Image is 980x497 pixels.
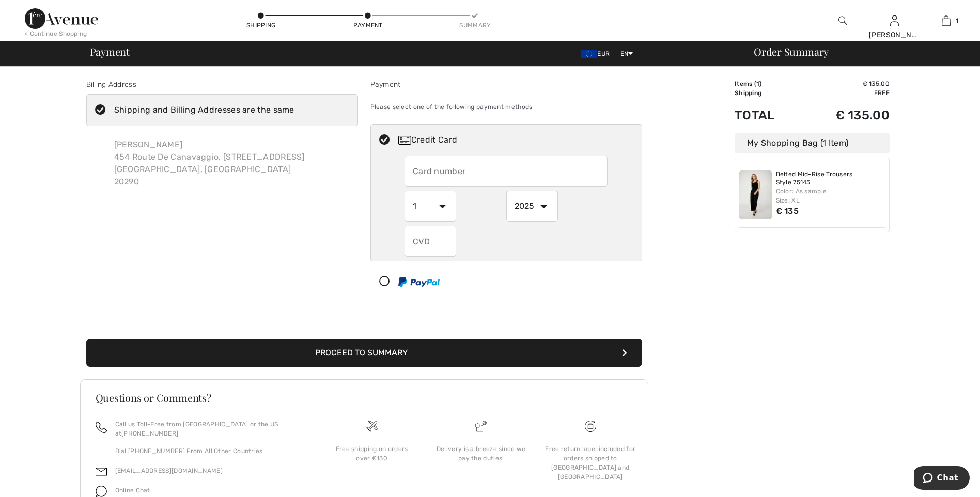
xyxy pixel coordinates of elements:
h3: Questions or Comments? [96,393,633,403]
span: € 135 [776,206,799,216]
div: Billing Address [86,79,358,90]
img: 1ère Avenue [25,8,98,29]
img: My Bag [942,14,951,27]
td: Total [735,98,800,133]
span: Payment [90,46,130,57]
input: Card number [405,156,608,187]
a: [PHONE_NUMBER] [121,430,178,437]
span: EN [620,50,633,57]
td: Free [800,88,890,98]
iframe: Opens a widget where you can chat to one of our agents [914,466,970,492]
div: Payment [370,79,642,90]
p: Call us Toll-Free from [GEOGRAPHIC_DATA] or the US at [115,420,305,438]
img: Free shipping on orders over &#8364;130 [366,421,378,432]
img: chat [96,486,107,497]
div: < Continue Shopping [25,29,87,38]
div: Delivery is a breeze since we pay the duties! [434,444,527,463]
img: Belted Mid-Rise Trousers Style 75145 [739,170,772,219]
div: Order Summary [741,46,974,57]
img: Free shipping on orders over &#8364;130 [585,421,596,432]
div: My Shopping Bag (1 Item) [735,133,890,153]
td: € 135.00 [800,79,890,88]
td: Items ( ) [735,79,800,88]
img: Delivery is a breeze since we pay the duties! [475,421,487,432]
p: Dial [PHONE_NUMBER] From All Other Countries [115,446,305,456]
a: Sign In [890,15,899,25]
div: Color: As sample Size: XL [776,187,885,205]
div: Payment [352,21,383,30]
a: 1 [921,14,971,27]
span: Online Chat [115,487,150,494]
img: PayPal [398,277,440,287]
button: Proceed to Summary [86,339,642,367]
div: Credit Card [398,134,635,146]
div: Summary [459,21,490,30]
td: Shipping [735,88,800,98]
img: Credit Card [398,136,411,145]
div: Free return label included for orders shipped to [GEOGRAPHIC_DATA] and [GEOGRAPHIC_DATA] [544,444,637,482]
td: € 135.00 [800,98,890,133]
span: 1 [756,80,759,87]
input: CVD [405,226,456,257]
div: Free shipping on orders over €130 [325,444,418,463]
img: My Info [890,14,899,27]
div: Please select one of the following payment methods [370,94,642,120]
div: Shipping [245,21,276,30]
span: EUR [581,50,614,57]
img: search the website [838,14,847,27]
a: [EMAIL_ADDRESS][DOMAIN_NAME] [115,467,223,474]
img: call [96,422,107,433]
span: 1 [956,16,958,25]
div: Shipping and Billing Addresses are the same [114,104,294,116]
div: [PERSON_NAME] 454 Route De Canavaggio, [STREET_ADDRESS] [GEOGRAPHIC_DATA], [GEOGRAPHIC_DATA] 20290 [106,130,313,196]
a: Belted Mid-Rise Trousers Style 75145 [776,170,885,187]
div: [PERSON_NAME] [869,29,920,40]
img: Euro [581,50,597,58]
img: email [96,466,107,477]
